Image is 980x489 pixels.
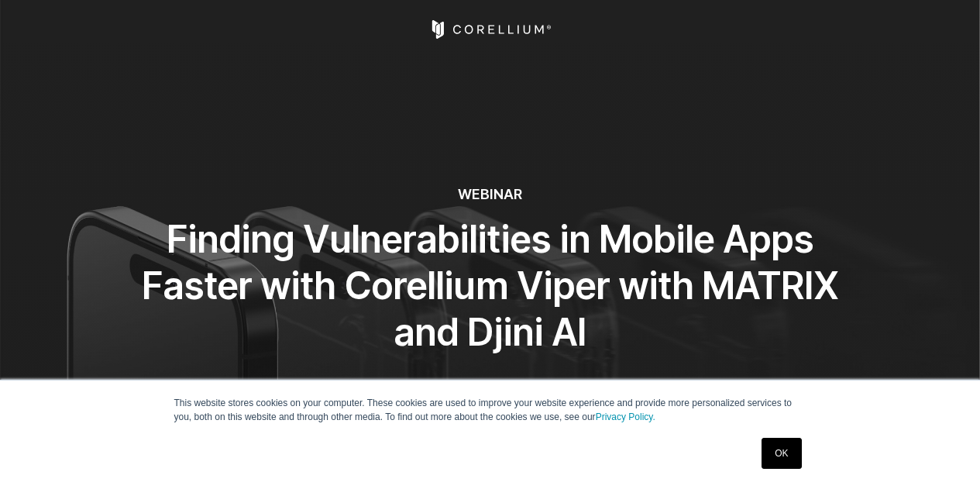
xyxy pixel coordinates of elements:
[428,20,552,39] a: Corellium Home
[142,216,839,356] h1: Finding Vulnerabilities in Mobile Apps Faster with Corellium Viper with MATRIX and Djini AI
[762,438,801,469] a: OK
[142,186,839,204] h6: WEBINAR
[596,412,655,422] a: Privacy Policy.
[174,396,806,424] p: This website stores cookies on your computer. These cookies are used to improve your website expe...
